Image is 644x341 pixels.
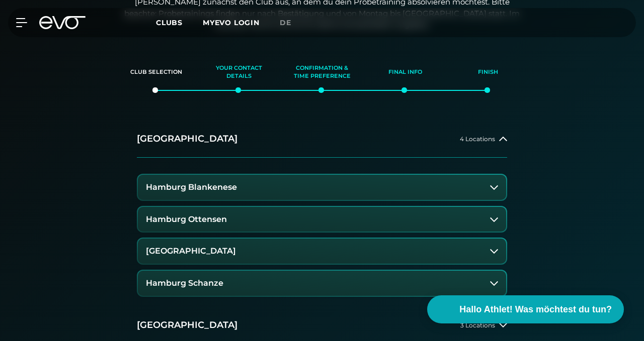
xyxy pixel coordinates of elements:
div: Club selection [127,59,185,86]
h3: Hamburg Schanze [146,279,223,288]
button: Hamburg Blankenese [138,175,506,200]
a: de [280,17,303,29]
span: Clubs [156,18,183,27]
button: Hamburg Ottensen [138,207,506,232]
a: MYEVO LOGIN [203,18,260,27]
h3: Hamburg Blankenese [146,183,237,192]
a: Clubs [156,18,203,27]
span: 4 Locations [460,136,495,142]
h2: [GEOGRAPHIC_DATA] [137,319,237,331]
div: Finish [459,59,517,86]
button: Hamburg Schanze [138,271,506,296]
h3: [GEOGRAPHIC_DATA] [146,247,236,256]
div: Your contact details [210,59,268,86]
div: Final info [376,59,434,86]
span: de [280,18,291,27]
h2: [GEOGRAPHIC_DATA] [137,133,237,145]
span: 3 Locations [460,322,495,328]
div: Confirmation & time preference [293,59,351,86]
button: Hallo Athlet! Was möchtest du tun? [427,295,624,323]
button: [GEOGRAPHIC_DATA]4 Locations [137,121,507,158]
button: [GEOGRAPHIC_DATA] [138,239,506,264]
span: Hallo Athlet! Was möchtest du tun? [459,303,612,316]
h3: Hamburg Ottensen [146,215,227,224]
